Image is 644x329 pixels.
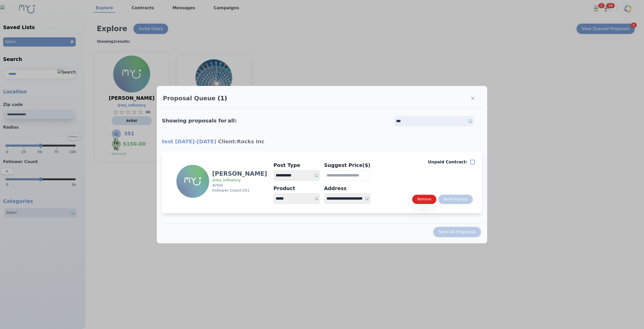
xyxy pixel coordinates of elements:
h3: Follower Count: 351 [212,188,267,193]
div: Product [273,185,320,192]
h2: Proposal Queue [163,95,216,102]
h2: Showing proposals for [162,115,237,126]
span: (1) [218,95,227,102]
span: Client: Rocks Inc [218,138,264,145]
h3: [PERSON_NAME] [212,170,267,178]
button: Send All Proposals [433,227,481,237]
p: Unpaid Contract: [428,159,467,165]
button: Remove [412,195,436,204]
h2: test [DATE] - [DATE] [162,138,482,145]
div: Remove [417,197,431,202]
button: Send Proposal [438,195,473,204]
h3: Artist [212,183,267,188]
a: @my_influency [212,178,241,182]
div: Address [324,185,371,192]
h4: Post Type [273,162,320,169]
div: all : [228,118,237,123]
div: Send Proposal [444,197,468,202]
div: Send All Proposals [438,229,476,235]
h4: Suggest Price($) [324,162,371,169]
img: Profile [177,165,209,197]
